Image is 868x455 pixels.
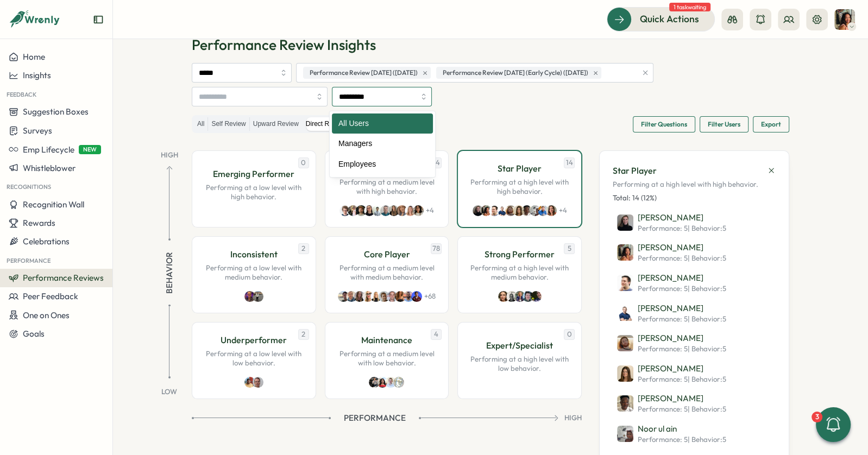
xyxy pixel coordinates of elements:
[397,205,407,216] img: Harriet Stewart
[364,205,375,216] img: Sara Knott
[369,377,380,388] img: Luke
[377,377,388,388] img: Kavita Thomas
[203,183,305,202] p: Performing at a low level with high behavior.
[700,116,749,132] button: Filter Users
[761,117,781,132] span: Export
[443,68,588,78] span: Performance Review [DATE] (Early Cycle) ([DATE])
[431,329,442,340] span: 4
[332,154,433,175] div: Employees
[613,164,657,178] p: Star Player
[393,377,404,388] img: Luc
[514,291,525,302] img: Hanna Smith
[413,205,424,216] img: Maria Khoury
[385,377,396,388] img: Thomas Clark
[405,205,416,216] img: Youlia Marks
[379,291,389,302] img: Paddy Goggin
[617,395,633,412] img: Larry Sule-Balogun
[372,205,383,216] img: Joshua Sim
[208,117,249,131] label: Self Review
[638,212,726,224] p: [PERSON_NAME]
[203,349,305,368] p: Performing at a low level with low behavior.
[617,272,726,294] a: Chris Hogben[PERSON_NAME]Performance: 5| Behavior:5
[638,272,726,284] p: [PERSON_NAME]
[361,333,412,347] p: Maintenance
[834,9,855,30] img: Viveca Riley
[546,205,557,216] img: Izzie Winstanley
[395,291,406,302] img: Emily Thompson
[348,205,358,216] img: Hannah Saunders
[23,163,76,173] span: Whistleblower
[363,248,410,261] p: Core Player
[23,291,78,301] span: Peer Feedback
[303,117,374,131] label: Direct Reports Review
[298,157,309,168] span: 0
[23,273,104,283] span: Performance Reviews
[403,291,414,302] img: Jack Stockton
[638,423,726,435] p: Noor ul ain
[538,205,549,216] img: Paul Hemsley
[388,205,399,216] img: Niamh Linton
[387,291,398,302] img: Max Shuter
[505,205,516,216] img: Layton Burchell
[23,236,70,247] span: Celebrations
[23,199,84,210] span: Recognition Wall
[521,205,532,216] img: Larry Sule-Balogun
[617,426,633,442] img: Noor ul ain
[469,355,570,374] p: Performing at a high level with low behavior.
[332,113,433,134] div: All Users
[638,344,726,354] span: Performance: 5 | Behavior : 5
[617,365,633,382] img: Stephanie Yeaman
[641,117,687,132] span: Filter Questions
[354,291,365,302] img: Aimee Weston
[213,167,294,181] p: Emerging Performer
[250,117,302,131] label: Upward Review
[469,263,570,282] p: Performing at a high level with medium behavior.
[617,332,726,354] a: Layton Burchell[PERSON_NAME]Performance: 5| Behavior:5
[669,3,710,11] span: 1 task waiting
[336,178,438,197] p: Performing at a medium level with high behavior.
[617,335,633,351] img: Layton Burchell
[336,263,438,282] p: Performing at a medium level with medium behavior.
[708,117,740,132] span: Filter Users
[163,251,175,293] span: Behavior
[617,302,726,324] a: James Nock[PERSON_NAME]Performance: 5| Behavior:5
[426,206,434,216] p: + 4
[23,328,45,339] span: Goals
[161,150,178,160] p: High
[753,116,789,132] button: Export
[370,291,381,302] img: Hannah Dickens
[638,435,726,445] span: Performance: 5 | Behavior : 5
[617,393,726,414] a: Larry Sule-Balogun[PERSON_NAME]Performance: 5| Behavior:5
[332,134,433,154] div: Managers
[638,302,726,314] p: [PERSON_NAME]
[638,405,726,414] span: Performance: 5 | Behavior : 5
[564,243,575,254] span: 5
[613,180,776,189] span: Performing at a high level with high behavior.
[506,291,517,302] img: Damien Glista
[23,125,52,136] span: Surveys
[203,263,305,282] p: Performing at a low level with medium behavior.
[431,157,442,168] span: 14
[816,407,851,442] button: 3
[481,205,492,216] img: Viveca Riley
[192,35,789,54] h1: Performance Review Insights
[617,214,633,231] img: Lucy Skinner
[638,363,726,375] p: [PERSON_NAME]
[498,162,542,175] p: Star Player
[356,205,367,216] img: Arron Jennings
[513,205,524,216] img: Stephanie Yeaman
[298,329,309,340] span: 2
[638,254,726,263] span: Performance: 5 | Behavior : 5
[640,12,699,26] span: Quick Actions
[638,332,726,344] p: [PERSON_NAME]
[161,383,177,397] p: Low
[617,423,726,445] a: Noor ul ainNoor ul ainPerformance: 5| Behavior:5
[431,243,442,254] span: 78
[613,193,776,203] p: Total: 14 (12%)
[564,329,575,340] span: 0
[253,377,263,388] img: Robin McDowell
[607,7,715,31] button: Quick Actions
[638,375,726,384] span: Performance: 5 | Behavior : 5
[23,52,45,62] span: Home
[564,157,575,168] span: 14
